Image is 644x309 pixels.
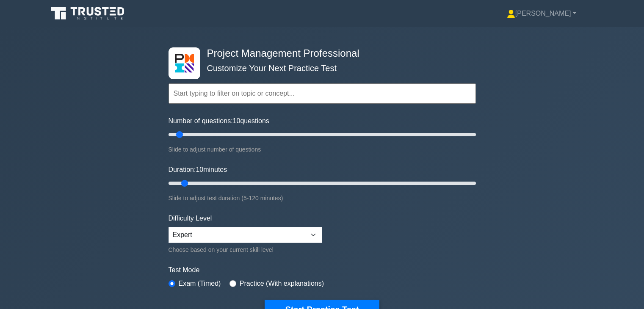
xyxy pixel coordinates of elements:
label: Exam (Timed) [179,279,221,289]
label: Number of questions: questions [169,116,269,126]
input: Start typing to filter on topic or concept... [169,83,476,104]
span: 10 [196,166,203,173]
label: Duration: minutes [169,165,227,175]
label: Difficulty Level [169,213,212,223]
div: Slide to adjust number of questions [169,144,476,154]
span: 10 [233,117,240,124]
div: Slide to adjust test duration (5-120 minutes) [169,193,476,203]
label: Test Mode [169,265,476,275]
div: Choose based on your current skill level [169,245,322,255]
a: [PERSON_NAME] [486,5,597,22]
label: Practice (With explanations) [240,279,324,289]
h4: Project Management Professional [204,47,434,60]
